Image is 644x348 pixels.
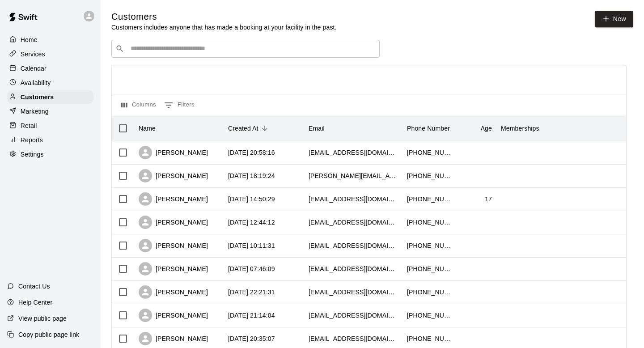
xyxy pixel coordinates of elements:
a: Settings [7,148,93,161]
div: Email [304,116,402,141]
div: [PERSON_NAME] [139,169,208,182]
div: 2025-08-11 07:46:09 [228,264,275,273]
div: steve@mmgolfcars.com [309,171,398,180]
p: Services [21,50,45,59]
p: Settings [21,150,44,159]
div: 2025-08-11 10:11:31 [228,241,275,250]
div: [PERSON_NAME] [139,285,208,299]
div: 2025-08-11 14:50:29 [228,195,275,204]
a: New [595,11,633,27]
div: +15735400929 [407,195,452,204]
div: +15737215330 [407,171,452,180]
div: kindraedwards14@gmail.com [309,334,398,343]
div: [PERSON_NAME] [139,332,208,345]
div: alannaoliver155@gmail.com [309,288,398,297]
div: [PERSON_NAME] [139,192,208,206]
div: Created At [224,116,304,141]
div: Email [309,116,325,141]
div: romanettok@gmail.com [309,218,398,227]
div: Name [139,116,156,141]
p: Customers [21,93,54,102]
div: [PERSON_NAME] [139,216,208,229]
a: Availability [7,76,93,89]
div: +18165651717 [407,264,452,273]
a: Retail [7,119,93,132]
a: Reports [7,133,93,147]
div: Memberships [496,116,631,141]
div: Phone Number [402,116,456,141]
a: Home [7,33,93,47]
div: +15733010165 [407,334,452,343]
p: View public page [18,314,67,323]
div: Created At [228,116,258,141]
div: 2025-08-11 20:58:16 [228,148,275,157]
div: +15734892647 [407,218,452,227]
a: Calendar [7,62,93,75]
div: [PERSON_NAME] [139,262,208,276]
button: Show filters [162,98,197,112]
a: Services [7,47,93,61]
div: 2025-08-10 21:14:04 [228,311,275,320]
div: 2025-08-10 22:21:31 [228,288,275,297]
p: Customers includes anyone that has made a booking at your facility in the past. [111,23,337,32]
div: 2025-08-10 20:35:07 [228,334,275,343]
div: 2025-08-11 12:44:12 [228,218,275,227]
a: Marketing [7,105,93,118]
div: Age [456,116,496,141]
p: Marketing [21,107,49,116]
div: jcoop2730@gmail.com [309,195,398,204]
div: +16605913069 [407,288,452,297]
div: +16606760217 [407,148,452,157]
div: [PERSON_NAME] [139,239,208,252]
p: Home [21,35,38,44]
p: Contact Us [18,282,50,291]
p: Retail [21,121,37,130]
h5: Customers [111,11,337,23]
div: 2025-08-11 18:19:24 [228,171,275,180]
p: Calendar [21,64,47,73]
div: danamcgee349@gmail.com [309,148,398,157]
p: Copy public page link [18,330,79,339]
div: +15735903444 [407,311,452,320]
div: Name [134,116,224,141]
div: christy_creason@yahoo.com [309,241,398,250]
div: Search customers by name or email [111,40,380,58]
div: Memberships [501,116,539,141]
div: 17 [485,195,492,204]
p: Availability [21,78,51,87]
button: Select columns [119,98,158,112]
div: +15732681698 [407,241,452,250]
a: Customers [7,90,93,104]
p: Reports [21,136,43,144]
div: [PERSON_NAME] [139,146,208,159]
div: [PERSON_NAME] [139,309,208,322]
button: Sort [258,122,271,135]
div: Phone Number [407,116,450,141]
div: natetutt@hotmail.com [309,264,398,273]
div: Age [481,116,492,141]
p: Help Center [18,298,52,307]
div: heather.baysinger1015@gmail.com [309,311,398,320]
